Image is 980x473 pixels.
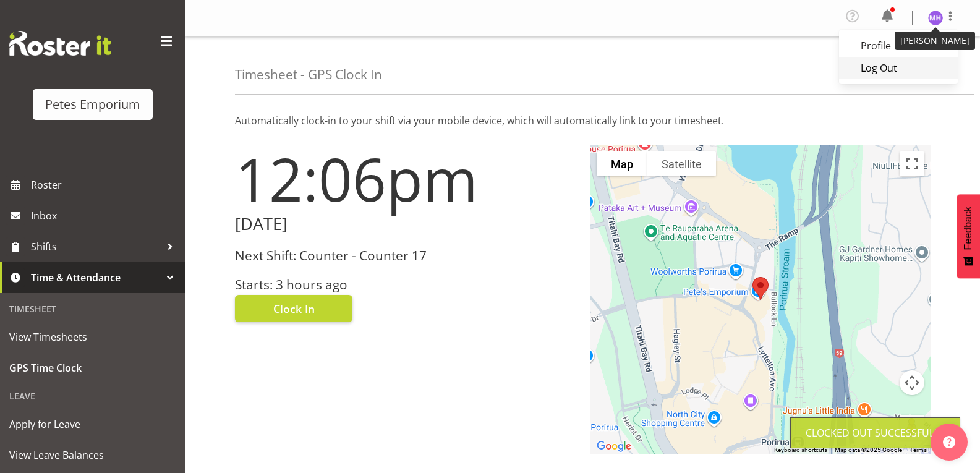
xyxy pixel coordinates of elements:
a: Open this area in Google Maps (opens a new window) [594,438,634,454]
a: Profile [839,35,958,57]
img: mackenzie-halford4471.jpg [928,11,943,25]
button: Keyboard shortcuts [774,446,827,454]
span: View Timesheets [9,328,176,346]
span: Roster [31,176,179,194]
button: Show street map [597,151,647,176]
span: Time & Attendance [31,268,161,287]
a: Log Out [839,57,958,79]
div: Timesheet [3,296,182,322]
h3: Next Shift: Counter - Counter 17 [235,249,576,263]
span: Apply for Leave [9,415,176,433]
span: GPS Time Clock [9,359,176,377]
button: Show satellite imagery [647,151,716,176]
div: Petes Emporium [45,95,140,114]
span: View Leave Balances [9,446,176,464]
a: Terms (opens in new tab) [910,446,927,453]
h4: Timesheet - GPS Clock In [235,67,382,82]
span: Feedback [963,207,974,250]
button: Feedback - Show survey [957,194,980,278]
span: Inbox [31,207,179,225]
a: Apply for Leave [3,409,182,440]
img: help-xxl-2.png [943,436,955,448]
h2: [DATE] [235,215,576,234]
span: Shifts [31,237,161,256]
div: Clocked out Successfully [806,425,945,440]
button: Clock In [235,295,352,322]
a: View Timesheets [3,322,182,352]
button: Toggle fullscreen view [900,151,924,176]
span: Map data ©2025 Google [835,446,902,453]
span: Clock In [273,300,315,317]
a: GPS Time Clock [3,352,182,383]
button: Map camera controls [900,370,924,395]
a: View Leave Balances [3,440,182,471]
img: Rosterit website logo [9,31,111,56]
div: Leave [3,383,182,409]
h3: Starts: 3 hours ago [235,278,576,292]
h1: 12:06pm [235,145,576,212]
button: Drag Pegman onto the map to open Street View [900,415,924,440]
p: Automatically clock-in to your shift via your mobile device, which will automatically link to you... [235,113,931,128]
img: Google [594,438,634,454]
